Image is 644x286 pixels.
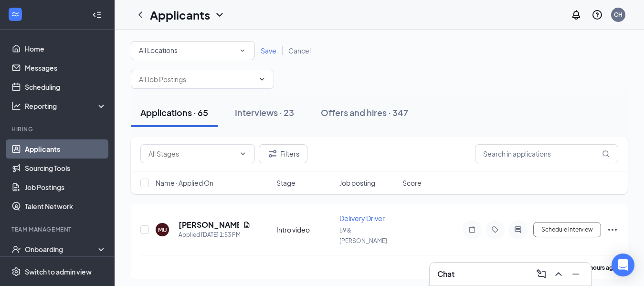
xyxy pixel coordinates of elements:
[585,264,617,271] b: 3 hours ago
[179,230,251,240] div: Applied [DATE] 1:53 PM
[466,226,478,233] svg: Note
[267,148,278,159] svg: Filter
[235,106,294,118] div: Interviews · 23
[156,178,213,188] span: Name · Applied On
[11,10,20,19] svg: WorkstreamLogo
[239,150,247,158] svg: ChevronDown
[276,225,334,234] div: Intro video
[158,226,167,234] div: MU
[179,220,239,230] h5: [PERSON_NAME]
[25,39,106,58] a: Home
[602,150,610,158] svg: MagnifyingGlass
[139,45,247,56] div: All Locations
[148,148,235,159] input: All Stages
[533,222,601,237] button: Schedule Interview
[475,144,618,163] input: Search in applications
[534,266,549,282] button: ComposeMessage
[25,267,92,276] div: Switch to admin view
[261,46,276,55] span: Save
[437,269,454,279] h3: Chat
[276,178,296,188] span: Stage
[25,197,106,216] a: Talent Network
[259,144,307,163] button: Filter Filters
[25,139,106,159] a: Applicants
[551,266,566,282] button: ChevronUp
[288,46,311,55] span: Cancel
[11,267,21,276] svg: Settings
[135,9,146,21] svg: ChevronLeft
[614,11,623,19] div: CH
[489,226,501,233] svg: Tag
[25,77,106,96] a: Scheduling
[612,254,634,276] div: Open Intercom Messenger
[140,106,208,118] div: Applications · 65
[339,227,387,244] span: 59 & [PERSON_NAME]
[568,266,583,282] button: Minimize
[25,101,107,111] div: Reporting
[11,101,21,111] svg: Analysis
[238,46,247,55] svg: SmallChevronDown
[25,159,106,178] a: Sourcing Tools
[607,224,618,235] svg: Ellipses
[536,268,547,280] svg: ComposeMessage
[11,125,105,133] div: Hiring
[339,214,385,222] span: Delivery Driver
[512,226,524,233] svg: ActiveChat
[591,9,603,21] svg: QuestionInfo
[25,244,98,254] div: Onboarding
[402,178,422,188] span: Score
[11,225,105,233] div: Team Management
[11,244,21,254] svg: UserCheck
[139,74,254,85] input: All Job Postings
[570,268,581,280] svg: Minimize
[92,10,102,20] svg: Collapse
[243,221,251,229] svg: Document
[25,58,106,77] a: Messages
[150,7,210,23] h1: Applicants
[25,178,106,197] a: Job Postings
[258,75,266,83] svg: ChevronDown
[139,46,178,54] span: All Locations
[321,106,408,118] div: Offers and hires · 347
[553,268,564,280] svg: ChevronUp
[570,9,582,21] svg: Notifications
[214,9,225,21] svg: ChevronDown
[339,178,375,188] span: Job posting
